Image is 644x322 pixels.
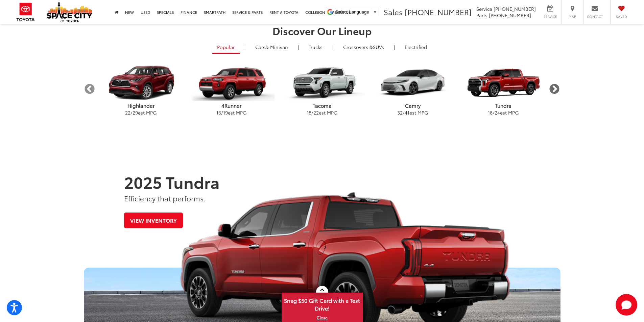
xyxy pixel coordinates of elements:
[476,5,492,12] span: Service
[250,41,293,53] a: Cars
[488,109,493,116] span: 18
[265,44,288,50] span: & Minivan
[338,41,389,53] a: SUVs
[614,14,629,19] span: Saved
[458,64,549,102] img: Toyota Tundra
[489,12,531,19] span: [PHONE_NUMBER]
[96,102,186,109] p: Highlander
[400,41,432,53] a: Electrified
[133,109,138,116] span: 29
[84,83,96,95] button: Previous
[243,44,247,50] li: |
[84,58,560,120] aside: carousel
[331,44,335,50] li: |
[616,294,637,316] button: Toggle Chat Window
[96,109,186,116] p: / est MPG
[277,102,367,109] p: Tacoma
[476,12,487,19] span: Parts
[369,65,456,101] img: Toyota Camry
[335,9,369,15] span: Select Language
[313,109,319,116] span: 22
[343,44,373,50] span: Crossovers &
[616,294,637,316] svg: Start Chat
[124,193,520,203] p: Efficiency that performs.
[549,83,560,95] button: Next
[279,65,365,101] img: Toyota Tacoma
[392,44,397,50] li: |
[494,5,536,12] span: [PHONE_NUMBER]
[405,6,472,17] span: [PHONE_NUMBER]
[458,102,549,109] p: Tundra
[384,6,403,17] span: Sales
[124,213,183,228] a: View Inventory
[543,14,558,19] span: Service
[367,102,458,109] p: Camry
[124,170,220,193] strong: 2025 Tundra
[277,109,367,116] p: / est MPG
[223,109,228,116] span: 19
[565,14,580,19] span: Map
[495,109,500,116] span: 24
[367,109,458,116] p: / est MPG
[587,14,603,19] span: Contact
[125,109,130,116] span: 22
[216,109,221,116] span: 16
[98,65,184,101] img: Toyota Highlander
[397,109,403,116] span: 32
[296,44,301,50] li: |
[335,9,377,15] a: Select Language​
[186,109,277,116] p: / est MPG
[282,293,362,314] span: Snag $50 Gift Card with a Test Drive!
[47,1,92,22] img: Space City Toyota
[307,109,311,116] span: 18
[304,41,328,53] a: Trucks
[212,41,240,54] a: Popular
[405,109,409,116] span: 41
[373,9,377,15] span: ▼
[458,109,549,116] p: / est MPG
[188,65,275,101] img: Toyota 4Runner
[84,25,560,36] h2: Discover Our Lineup
[186,102,277,109] p: 4Runner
